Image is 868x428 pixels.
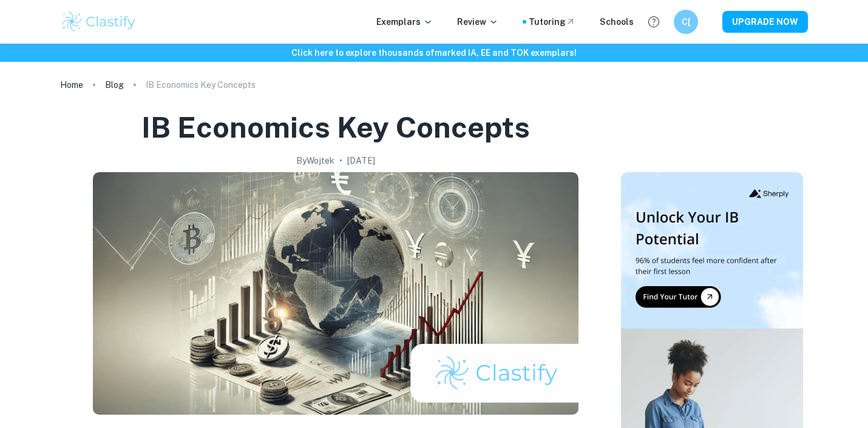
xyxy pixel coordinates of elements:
img: Clastify logo [60,10,137,34]
button: UPGRADE NOW [722,11,808,33]
p: IB Economics Key Concepts [146,78,256,92]
h1: IB Economics Key Concepts [141,108,530,147]
a: Blog [105,76,124,93]
a: Schools [600,15,634,28]
p: • [339,154,342,167]
p: Review [457,15,498,28]
img: IB Economics Key Concepts cover image [93,172,578,415]
h6: Click here to explore thousands of marked IA, EE and TOK exemplars ! [2,46,866,59]
button: Help and Feedback [643,12,664,32]
button: C[ [674,10,698,34]
h6: C[ [679,15,693,28]
a: Tutoring [529,15,575,28]
h2: By Wojtek [296,154,334,167]
p: Exemplars [376,15,433,28]
h2: [DATE] [347,154,375,167]
a: Home [60,76,83,93]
